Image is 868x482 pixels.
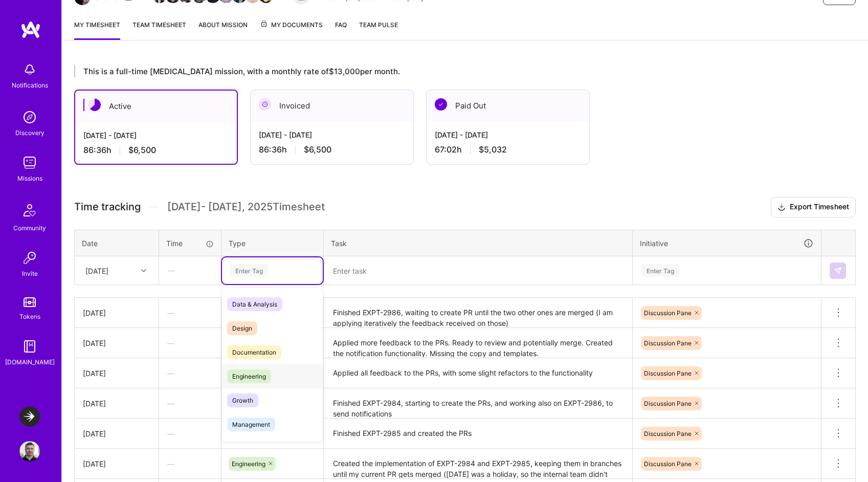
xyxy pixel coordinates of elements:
[221,230,324,256] th: Type
[259,129,405,140] div: [DATE] - [DATE]
[24,297,36,307] img: tokens
[19,59,40,80] img: bell
[159,390,221,417] div: —
[325,420,631,448] textarea: Finished EXPT-2985 and created the PRs
[88,99,101,111] img: Active
[75,230,159,256] th: Date
[771,197,856,217] button: Export Timesheet
[641,262,679,278] div: Enter Tag
[325,299,631,327] textarea: Finished EXPT-2986, waiting to create PR until the two other ones are merged (I am applying itera...
[260,19,323,40] a: My Documents
[640,237,814,249] div: Initiative
[260,19,323,31] span: My Documents
[435,98,447,111] img: Paid Out
[259,98,271,111] img: Invoiced
[74,65,812,77] div: This is a full-time [MEDICAL_DATA] mission, with a monthly rate of $13,000 per month.
[324,230,633,256] th: Task
[335,19,347,40] a: FAQ
[166,238,214,249] div: Time
[230,262,268,278] div: Enter Tag
[644,309,692,317] span: Discussion Pane
[17,441,42,462] a: User Avatar
[159,420,221,447] div: —
[132,19,186,40] a: Team timesheet
[19,406,40,427] img: LaunchDarkly: Experimentation Delivery Team
[325,359,631,387] textarea: Applied all feedback to the PRs, with some slight refactors to the functionality
[227,297,282,311] span: Data & Analysis
[75,91,237,122] div: Active
[83,130,229,141] div: [DATE] - [DATE]
[644,339,692,347] span: Discussion Pane
[5,357,55,367] div: [DOMAIN_NAME]
[20,20,41,39] img: logo
[83,368,150,379] div: [DATE]
[777,202,786,213] i: icon Download
[19,441,40,462] img: User Avatar
[159,299,221,326] div: —
[15,127,44,138] div: Discovery
[198,19,248,40] a: About Mission
[12,80,48,91] div: Notifications
[17,406,42,427] a: LaunchDarkly: Experimentation Delivery Team
[141,268,146,273] i: icon Chevron
[159,450,221,477] div: —
[19,336,40,357] img: guide book
[159,330,221,357] div: —
[19,248,40,268] img: Invite
[74,201,141,213] span: Time tracking
[160,257,220,284] div: —
[83,338,150,348] div: [DATE]
[83,398,150,409] div: [DATE]
[325,389,631,418] textarea: Finished EXPT-2984, starting to create the PRs, and working also on EXPT-2986, to send notifications
[17,198,42,223] img: Community
[83,428,150,439] div: [DATE]
[435,129,581,140] div: [DATE] - [DATE]
[19,107,40,127] img: discovery
[227,393,258,407] span: Growth
[227,418,275,431] span: Management
[325,450,631,478] textarea: Created the implementation of EXPT-2984 and EXPT-2985, keeping them in branches until my current ...
[227,345,281,359] span: Documentation
[644,369,692,377] span: Discussion Pane
[227,321,257,335] span: Design
[83,458,150,469] div: [DATE]
[251,90,413,121] div: Invoiced
[834,267,842,275] img: Submit
[359,19,398,40] a: Team Pulse
[159,360,221,387] div: —
[19,311,40,322] div: Tokens
[232,460,265,468] span: Engineering
[644,400,692,407] span: Discussion Pane
[427,90,589,121] div: Paid Out
[167,201,325,213] span: [DATE] - [DATE] , 2025 Timesheet
[435,144,581,155] div: 67:02 h
[74,19,120,40] a: My timesheet
[83,308,150,318] div: [DATE]
[128,145,156,156] span: $6,500
[644,430,692,437] span: Discussion Pane
[325,329,631,357] textarea: Applied more feedback to the PRs. Ready to review and potentially merge. Created the notification...
[19,152,40,173] img: teamwork
[259,144,405,155] div: 86:36 h
[644,460,692,468] span: Discussion Pane
[359,21,398,29] span: Team Pulse
[85,265,108,276] div: [DATE]
[304,144,331,155] span: $6,500
[479,144,507,155] span: $5,032
[17,173,42,184] div: Missions
[13,223,46,233] div: Community
[22,268,38,279] div: Invite
[227,369,271,383] span: Engineering
[83,145,229,156] div: 86:36 h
